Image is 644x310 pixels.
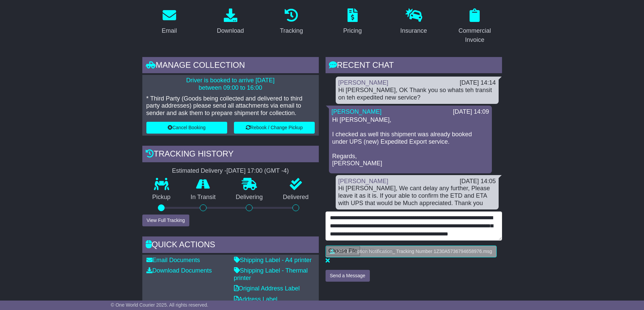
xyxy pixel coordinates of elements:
[146,95,315,117] p: * Third Party (Goods being collected and delivered to third party addresses) please send all atta...
[146,77,315,91] p: Driver is booked to arrive [DATE] between 09:00 to 16:00
[452,26,498,45] div: Commercial Invoice
[326,57,502,75] div: RECENT CHAT
[162,26,177,35] div: Email
[338,178,388,185] a: [PERSON_NAME]
[460,178,496,185] div: [DATE] 14:05
[338,79,388,86] a: [PERSON_NAME]
[460,79,496,87] div: [DATE] 14:14
[146,267,212,274] a: Download Documents
[396,6,431,38] a: Insurance
[343,26,362,35] div: Pricing
[234,122,315,134] button: Rebook / Change Pickup
[111,302,209,308] span: © One World Courier 2025. All rights reserved.
[157,6,181,38] a: Email
[332,116,488,167] p: Hi [PERSON_NAME], I checked as well this shipment was already booked under UPS (new) Expedited Ex...
[332,108,382,115] a: [PERSON_NAME]
[453,108,489,116] div: [DATE] 14:09
[276,6,307,38] a: Tracking
[234,267,308,281] a: Shipping Label - Thermal printer
[146,257,200,263] a: Email Documents
[338,185,496,207] div: Hi [PERSON_NAME], We cant delay any further, Please leave it as it is. If your able to confirm th...
[217,26,244,35] div: Download
[146,122,227,134] button: Cancel Booking
[448,6,502,47] a: Commercial Invoice
[339,6,366,38] a: Pricing
[280,26,303,35] div: Tracking
[142,57,319,75] div: Manage collection
[142,146,319,164] div: Tracking history
[226,194,273,201] p: Delivering
[142,215,189,226] button: View Full Tracking
[181,194,226,201] p: In Transit
[234,257,312,263] a: Shipping Label - A4 printer
[142,236,319,255] div: Quick Actions
[226,167,289,175] div: [DATE] 17:00 (GMT -4)
[142,167,319,175] div: Estimated Delivery -
[212,6,248,38] a: Download
[338,87,496,101] div: Hi [PERSON_NAME], OK Thank you so whats teh transit on teh expedited new service?
[273,194,319,201] p: Delivered
[234,285,300,292] a: Original Address Label
[400,26,427,35] div: Insurance
[234,296,278,303] a: Address Label
[326,270,370,282] button: Send a Message
[142,194,181,201] p: Pickup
